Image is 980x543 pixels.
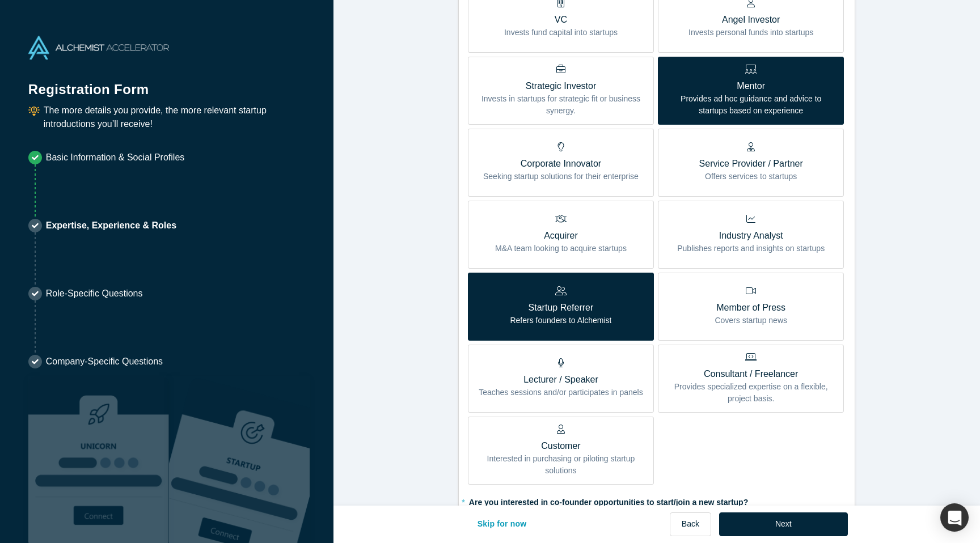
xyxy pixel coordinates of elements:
p: Lecturer / Speaker [479,373,643,387]
p: Service Provider / Partner [699,157,803,171]
p: Refers founders to Alchemist [510,315,611,326]
p: The more details you provide, the more relevant startup introductions you’ll receive! [44,104,305,131]
p: Consultant / Freelancer [666,367,835,381]
p: Member of Press [715,301,787,315]
p: Invests fund capital into startups [504,27,618,39]
p: Basic Information & Social Profiles [46,151,185,164]
button: Skip for now [466,512,539,536]
button: Back [670,512,711,536]
button: Next [719,512,848,536]
p: Offers services to startups [699,171,803,183]
p: VC [504,13,618,27]
p: Angel Investor [688,13,813,27]
p: Provides ad hoc guidance and advice to startups based on experience [666,93,835,117]
label: Are you interested in co-founder opportunities to start/join a new startup? [468,493,846,508]
p: Customer [476,439,645,453]
p: Publishes reports and insights on startups [677,243,825,254]
p: Provides specialized expertise on a flexible, project basis. [666,381,835,405]
p: Teaches sessions and/or participates in panels [479,387,643,398]
img: Alchemist Accelerator Logo [28,36,169,60]
p: Company-Specific Questions [46,355,163,368]
p: Startup Referrer [510,301,611,315]
p: Seeking startup solutions for their enterprise [483,171,639,183]
p: Role-Specific Questions [46,287,143,300]
p: Industry Analyst [677,229,825,243]
p: Acquirer [495,229,627,243]
p: Invests personal funds into startups [688,27,813,39]
p: Covers startup news [715,315,787,326]
p: Corporate Innovator [483,157,639,171]
p: Expertise, Experience & Roles [46,219,176,232]
p: M&A team looking to acquire startups [495,243,627,254]
p: Invests in startups for strategic fit or business synergy. [476,93,645,117]
h1: Registration Form [28,67,305,100]
p: Mentor [666,79,835,93]
p: Interested in purchasing or piloting startup solutions [476,453,645,477]
p: Strategic Investor [476,79,645,93]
